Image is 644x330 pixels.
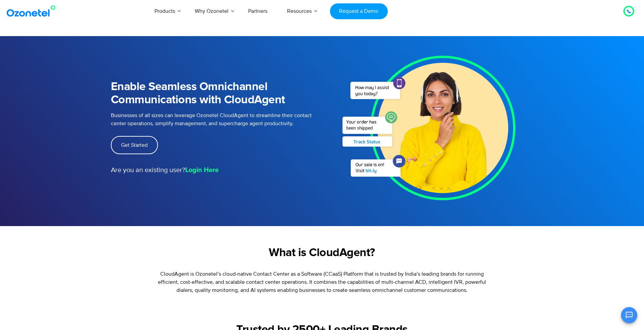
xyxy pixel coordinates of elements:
[330,3,388,19] a: Request a Demo
[111,111,312,128] p: Businesses of all sizes can leverage Ozonetel CloudAgent to streamline their contact center opera...
[121,142,148,148] span: Get Started
[111,136,158,154] a: Get Started
[185,167,219,173] strong: Login Here
[111,165,312,175] p: Are you an existing user?
[153,246,491,260] h2: What is CloudAgent?
[153,270,491,294] p: CloudAgent is Ozonetel’s cloud-native Contact Center as a Software (CCaaS) Platform that is trust...
[111,80,312,107] h1: Enable Seamless Omnichannel Communications with CloudAgent
[185,165,219,175] a: Login Here
[621,307,637,323] button: Open chat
